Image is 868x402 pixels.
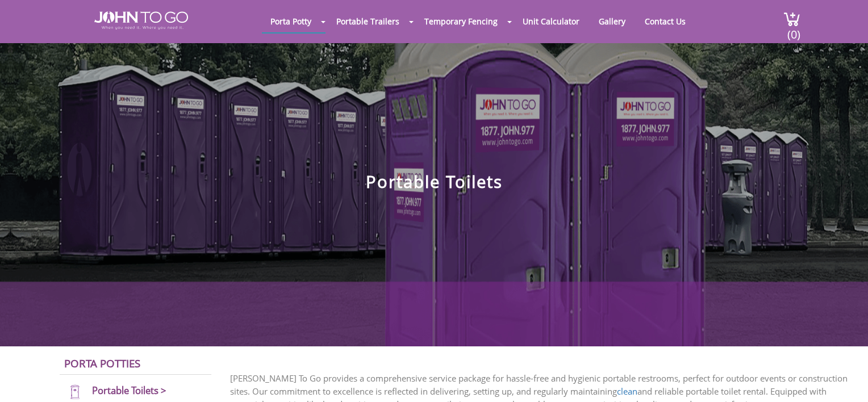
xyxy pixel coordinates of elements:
span: (0) [787,18,800,42]
a: Contact Us [636,10,694,32]
button: Live Chat [823,357,868,402]
a: Porta Potty [262,10,320,32]
img: JOHN to go [94,11,188,30]
a: Portable Toilets > [92,384,166,397]
img: cart a [783,11,800,27]
a: Temporary Fencing [416,10,506,32]
a: Portable Trailers [328,10,408,32]
a: Unit Calculator [514,10,588,32]
img: portable-toilets-new.png [62,384,87,400]
a: Porta Potties [64,356,140,370]
a: clean [617,386,637,397]
a: Gallery [590,10,634,32]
